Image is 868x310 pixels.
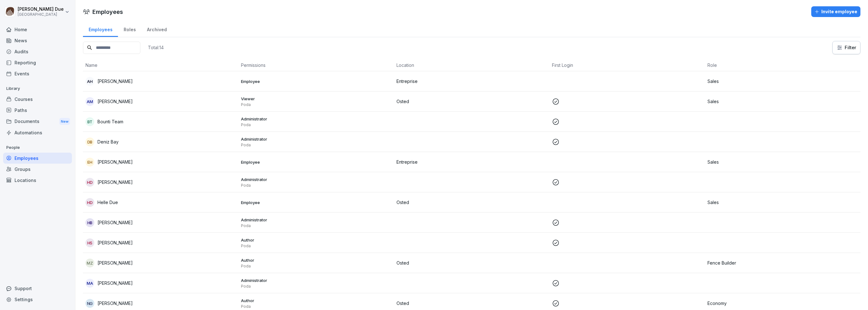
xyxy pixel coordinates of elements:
[59,118,70,125] div: New
[97,138,119,145] p: Deniz Bay
[549,59,705,71] th: First Login
[396,260,547,266] p: Osted
[241,102,391,107] p: Poda
[396,300,547,307] p: Osted
[97,260,133,266] p: [PERSON_NAME]
[97,300,133,307] p: [PERSON_NAME]
[241,257,391,263] p: Author
[97,159,133,165] p: [PERSON_NAME]
[97,179,133,185] p: [PERSON_NAME]
[3,164,72,175] a: Groups
[3,116,72,127] a: DocumentsNew
[85,158,94,167] div: EH
[707,78,858,85] p: Sales
[707,199,858,206] p: Sales
[396,98,547,105] p: Osted
[707,98,858,105] p: Sales
[241,237,391,243] p: Author
[241,298,391,303] p: Author
[814,8,857,15] div: Invite employee
[394,59,549,71] th: Location
[811,6,860,17] button: Invite employee
[141,21,172,37] a: Archived
[836,44,856,51] div: Filter
[241,200,391,205] p: Employee
[3,116,72,127] div: Documents
[3,57,72,68] div: Reporting
[241,177,391,182] p: Administrator
[85,259,94,267] div: MZ
[241,243,391,249] p: Poda
[241,79,391,84] p: Employee
[396,78,547,85] p: Entreprise
[97,98,133,105] p: [PERSON_NAME]
[97,239,133,246] p: [PERSON_NAME]
[3,283,72,294] div: Support
[833,41,860,54] button: Filter
[3,143,72,153] p: People
[97,280,133,286] p: [PERSON_NAME]
[92,8,123,16] h1: Employees
[85,117,94,126] div: BT
[241,284,391,289] p: Poda
[85,178,94,187] div: HD
[241,143,391,148] p: Poda
[707,260,858,266] p: Fence Builder
[97,219,133,226] p: [PERSON_NAME]
[241,278,391,283] p: Administrator
[85,77,94,86] div: AH
[85,238,94,247] div: HS
[396,199,547,206] p: Osted
[97,118,123,125] p: Bounti Team
[241,223,391,228] p: Poda
[85,198,94,207] div: HD
[3,105,72,116] a: Paths
[3,84,72,94] p: Library
[707,159,858,165] p: Sales
[3,94,72,105] a: Courses
[3,294,72,305] a: Settings
[241,217,391,223] p: Administrator
[18,7,64,12] p: [PERSON_NAME] Due
[85,218,94,227] div: HB
[705,59,860,71] th: Role
[3,24,72,35] a: Home
[3,175,72,186] a: Locations
[241,264,391,269] p: Poda
[97,78,133,85] p: [PERSON_NAME]
[241,159,391,165] p: Employee
[241,96,391,102] p: Viewer
[83,59,238,71] th: Name
[85,299,94,308] div: NG
[3,127,72,138] a: Automations
[707,300,858,307] p: Economy
[85,279,94,288] div: MA
[238,59,394,71] th: Permissions
[241,116,391,122] p: Administrator
[3,46,72,57] a: Audits
[3,153,72,164] a: Employees
[241,183,391,188] p: Poda
[241,136,391,142] p: Administrator
[83,21,118,37] a: Employees
[241,304,391,309] p: Poda
[85,97,94,106] div: AM
[97,199,118,206] p: Helle Due
[3,35,72,46] a: News
[118,21,141,37] div: Roles
[3,68,72,79] a: Events
[85,137,94,146] div: DB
